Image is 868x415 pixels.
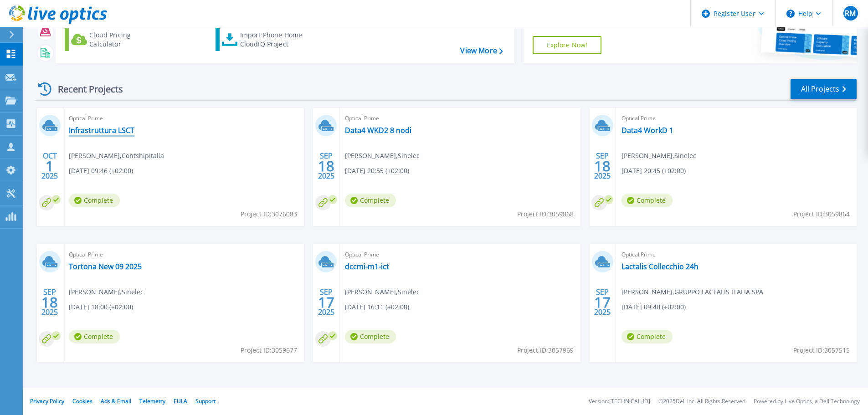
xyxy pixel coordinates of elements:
[318,298,334,306] span: 17
[621,166,686,176] span: [DATE] 20:45 (+02:00)
[345,287,420,297] span: [PERSON_NAME] , Sinelec
[195,397,216,405] a: Support
[621,330,673,343] span: Complete
[658,399,745,405] li: © 2025 Dell Inc. All Rights Reserved
[594,298,611,306] span: 17
[517,209,574,219] span: Project ID: 3059868
[65,28,166,51] a: Cloud Pricing Calculator
[621,126,673,135] a: Data4 WorkD 1
[69,287,144,297] span: [PERSON_NAME] , Sinelec
[621,113,851,123] span: Optical Prime
[793,209,850,219] span: Project ID: 3059864
[101,397,131,405] a: Ads & Email
[791,79,857,99] a: All Projects
[533,36,602,54] a: Explore Now!
[345,113,575,123] span: Optical Prime
[621,262,699,271] a: Lactalis Collecchio 24h
[345,126,411,135] a: Data4 WKD2 8 nodi
[69,302,133,312] span: [DATE] 18:00 (+02:00)
[139,397,165,405] a: Telemetry
[345,151,420,161] span: [PERSON_NAME] , Sinelec
[41,286,58,319] div: SEP 2025
[318,149,335,183] div: SEP 2025
[345,194,396,207] span: Complete
[345,330,396,343] span: Complete
[621,250,851,260] span: Optical Prime
[318,286,335,319] div: SEP 2025
[621,302,686,312] span: [DATE] 09:40 (+02:00)
[345,166,409,176] span: [DATE] 20:55 (+02:00)
[345,302,409,312] span: [DATE] 16:11 (+02:00)
[69,194,120,207] span: Complete
[460,46,503,55] a: View More
[594,162,611,170] span: 18
[174,397,187,405] a: EULA
[594,286,611,319] div: SEP 2025
[69,262,142,271] a: Tortona New 09 2025
[69,126,134,135] a: Infrastruttura LSCT
[69,330,120,343] span: Complete
[241,345,297,355] span: Project ID: 3059677
[793,345,850,355] span: Project ID: 3057515
[89,31,162,49] div: Cloud Pricing Calculator
[621,194,673,207] span: Complete
[241,209,297,219] span: Project ID: 3076083
[621,151,696,161] span: [PERSON_NAME] , Sinelec
[69,250,298,260] span: Optical Prime
[69,151,164,161] span: [PERSON_NAME] , ContshipItalia
[754,399,860,405] li: Powered by Live Optics, a Dell Technology
[345,250,575,260] span: Optical Prime
[345,262,389,271] a: dccmi-m1-ict
[46,162,54,170] span: 1
[72,397,92,405] a: Cookies
[845,10,856,17] span: RM
[41,149,58,183] div: OCT 2025
[589,399,650,405] li: Version: [TECHNICAL_ID]
[69,113,298,123] span: Optical Prime
[30,397,64,405] a: Privacy Policy
[41,298,58,306] span: 18
[594,149,611,183] div: SEP 2025
[621,287,763,297] span: [PERSON_NAME] , GRUPPO LACTALIS ITALIA SPA
[240,31,311,49] div: Import Phone Home CloudIQ Project
[517,345,574,355] span: Project ID: 3057969
[69,166,133,176] span: [DATE] 09:46 (+02:00)
[35,78,135,100] div: Recent Projects
[318,162,334,170] span: 18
